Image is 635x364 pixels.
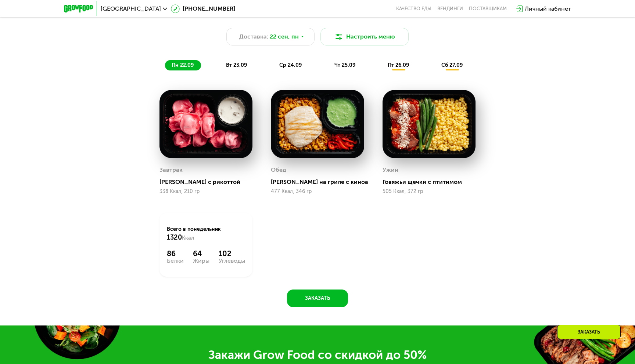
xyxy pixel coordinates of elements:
[388,62,409,68] span: пт 26.09
[320,28,409,45] button: Настроить меню
[182,235,194,241] span: Ккал
[287,290,348,307] button: Заказать
[271,178,370,186] div: [PERSON_NAME] на гриле с киноа
[226,62,247,68] span: вт 23.09
[167,249,184,258] div: 86
[159,164,183,175] div: Завтрак
[271,164,286,175] div: Обед
[159,189,252,194] div: 338 Ккал, 210 гр
[167,226,245,242] div: Всего в понедельник
[469,6,507,12] div: поставщикам
[271,189,364,194] div: 477 Ккал, 346 гр
[167,258,184,264] div: Белки
[167,233,182,241] span: 1320
[437,6,463,12] a: Вендинги
[383,189,476,194] div: 505 Ккал, 372 гр
[159,178,258,186] div: [PERSON_NAME] с рикоттой
[279,62,302,68] span: ср 24.09
[270,32,299,41] span: 22 сен, пн
[172,62,194,68] span: пн 22.09
[101,6,161,12] span: [GEOGRAPHIC_DATA]
[219,249,245,258] div: 102
[525,4,571,13] div: Личный кабинет
[557,325,621,339] div: Заказать
[219,258,245,264] div: Углеводы
[193,258,209,264] div: Жиры
[193,249,209,258] div: 64
[441,62,463,68] span: сб 27.09
[383,178,481,186] div: Говяжьи щечки с птитимом
[171,4,235,13] a: [PHONE_NUMBER]
[396,6,431,12] a: Качество еды
[334,62,355,68] span: чт 25.09
[239,32,268,41] span: Доставка:
[383,164,398,175] div: Ужин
